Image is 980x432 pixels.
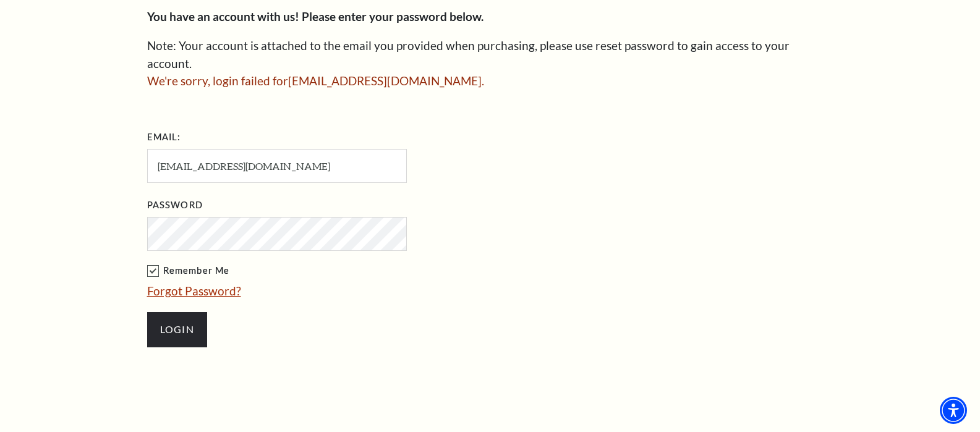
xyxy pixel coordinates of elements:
[147,312,207,347] input: Submit button
[147,74,484,88] span: We're sorry, login failed for [EMAIL_ADDRESS][DOMAIN_NAME] .
[147,284,241,298] a: Forgot Password?
[147,149,407,183] input: Required
[147,263,530,279] label: Remember Me
[147,9,299,23] strong: You have an account with us!
[940,397,967,424] div: Accessibility Menu
[147,37,833,72] p: Note: Your account is attached to the email you provided when purchasing, please use reset passwo...
[302,9,484,23] strong: Please enter your password below.
[147,130,181,145] label: Email:
[147,198,203,213] label: Password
